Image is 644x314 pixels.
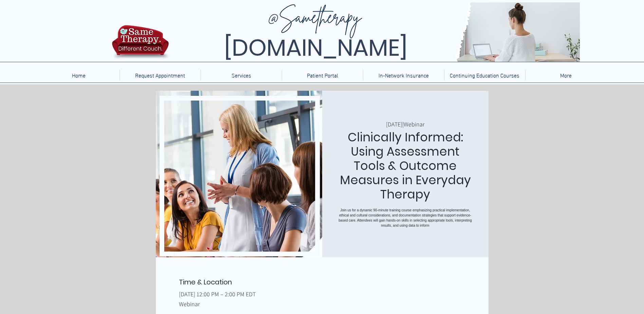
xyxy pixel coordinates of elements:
p: Webinar [179,300,465,308]
p: Services [228,70,255,81]
h1: Clinically Informed: Using Assessment Tools & Outcome Measures in Everyday Therapy [336,130,475,202]
div: Services [201,70,282,81]
a: Patient Portal [282,70,363,81]
span: [DOMAIN_NAME] [224,32,407,64]
p: [DATE] 12:00 PM – 2:00 PM EDT [179,290,465,298]
img: TBH.US [110,24,171,64]
h2: Time & Location [179,278,465,286]
p: Request Appointment [132,70,188,81]
p: Webinar [404,120,425,128]
span: | [402,120,404,128]
nav: Site [38,70,606,81]
p: Join us for a dynamic 90-minute training course emphasizing practical implementation, ethical and... [336,208,475,228]
a: In-Network Insurance [363,70,444,81]
p: In-Network Insurance [375,70,432,81]
img: Clinically Informed: Using Assessment Tools & Outcome Measures in Everyday Therapy [156,91,322,260]
p: [DATE] [386,120,402,128]
p: Home [69,70,89,81]
a: Continuing Education Courses [444,70,525,81]
p: More [557,70,575,81]
a: Home [38,70,119,81]
p: Continuing Education Courses [446,70,523,81]
img: Same Therapy, Different Couch. TelebehavioralHealth.US [170,2,580,62]
p: Patient Portal [303,70,342,81]
a: Request Appointment [119,70,201,81]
